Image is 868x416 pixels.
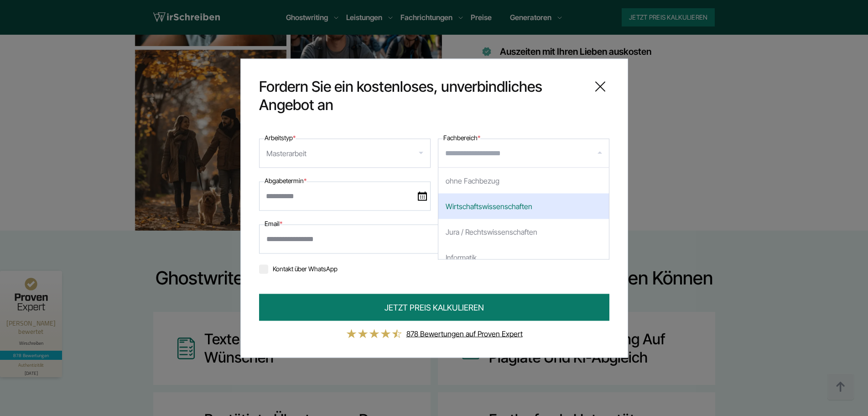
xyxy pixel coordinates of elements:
[438,244,609,270] div: Informatik
[438,193,609,219] div: Wirtschaftswissenschaften
[259,264,338,272] label: Kontakt über WhatsApp
[259,294,609,321] button: JETZT PREIS KALKULIEREN
[443,132,480,143] label: Fachbereich
[259,77,584,114] span: Fordern Sie ein kostenloses, unverbindliches Angebot an
[438,168,609,193] div: ohne Fachbezug
[385,301,484,313] span: JETZT PREIS KALKULIEREN
[406,329,523,338] a: 878 Bewertungen auf Proven Expert
[259,181,431,211] input: date
[418,191,427,200] img: date
[438,219,609,244] div: Jura / Rechtswissenschaften
[266,146,307,160] div: Masterarbeit
[265,175,307,186] label: Abgabetermin
[265,132,296,143] label: Arbeitstyp
[265,218,282,229] label: Email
